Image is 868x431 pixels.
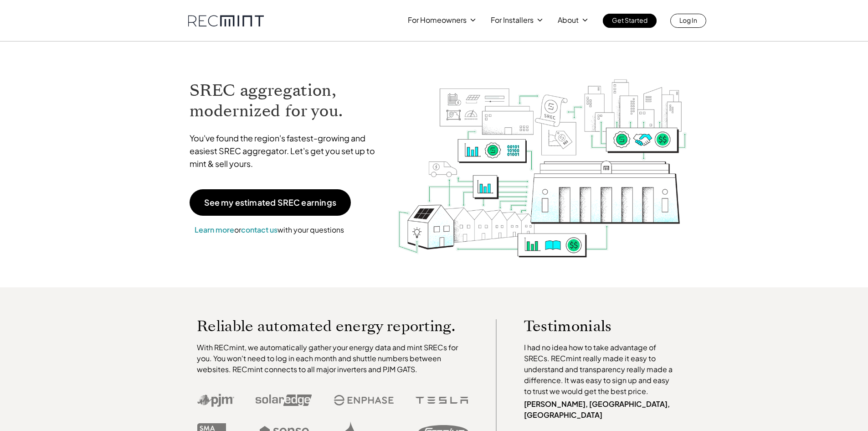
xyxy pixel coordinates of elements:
p: About [558,14,579,26]
a: Log In [670,14,706,28]
p: or with your questions [190,224,349,236]
a: contact us [241,225,277,234]
p: For Installers [491,14,534,26]
h1: SREC aggregation, modernized for you. [190,80,384,121]
p: For Homeowners [408,14,467,26]
p: Log In [679,14,697,26]
p: [PERSON_NAME], [GEOGRAPHIC_DATA], [GEOGRAPHIC_DATA] [524,399,677,421]
a: Learn more [195,225,234,234]
img: RECmint value cycle [397,55,688,260]
p: Get Started [612,14,647,26]
p: I had no idea how to take advantage of SRECs. RECmint really made it easy to understand and trans... [524,342,677,397]
p: With RECmint, we automatically gather your energy data and mint SRECs for you. You won't need to ... [197,342,468,375]
p: Reliable automated energy reporting. [197,319,468,333]
a: Get Started [603,14,657,28]
a: See my estimated SREC earnings [190,189,351,216]
p: See my estimated SREC earnings [204,198,336,207]
p: You've found the region's fastest-growing and easiest SREC aggregator. Let's get you set up to mi... [190,132,384,170]
p: Testimonials [524,319,660,333]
